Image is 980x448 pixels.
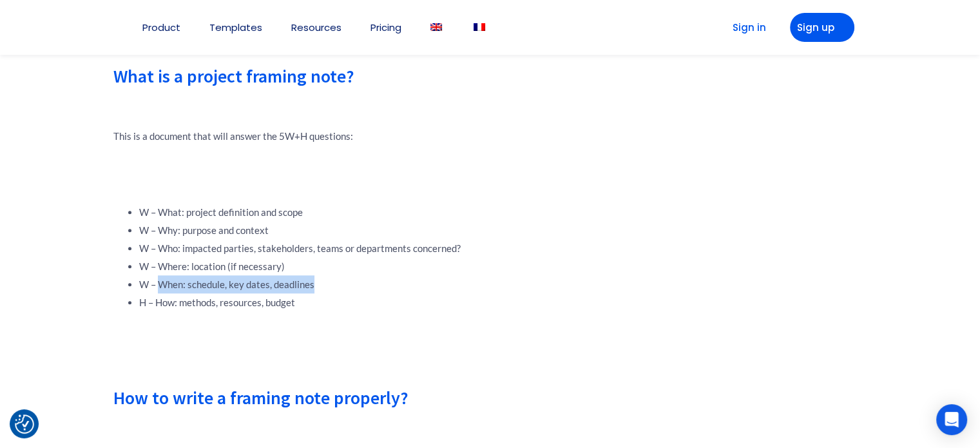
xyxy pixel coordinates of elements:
img: English [430,23,442,31]
a: Resources [291,23,341,32]
a: Sign up [790,13,854,42]
div: Open Intercom Messenger [936,404,967,435]
a: Pricing [370,23,401,32]
h2: How to write a framing note properly? [113,389,610,407]
li: W – Why: purpose and context [139,221,610,239]
li: W – What: project definition and scope [139,203,610,221]
h2: What is a project framing note? [113,67,610,85]
img: French [474,23,485,31]
button: Consent Preferences [15,414,34,434]
li: H – How: methods, resources, budget [139,293,610,311]
img: Revisit consent button [15,414,34,434]
p: This is a document that will answer the 5W+H questions: [113,127,610,145]
li: W – Where: location (if necessary) [139,257,610,275]
a: Templates [209,23,262,32]
li: W – When: schedule, key dates, deadlines [139,275,610,293]
li: W – Who: impacted parties, stakeholders, teams or departments concerned? [139,239,610,257]
a: Sign in [713,13,777,42]
a: Product [142,23,180,32]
